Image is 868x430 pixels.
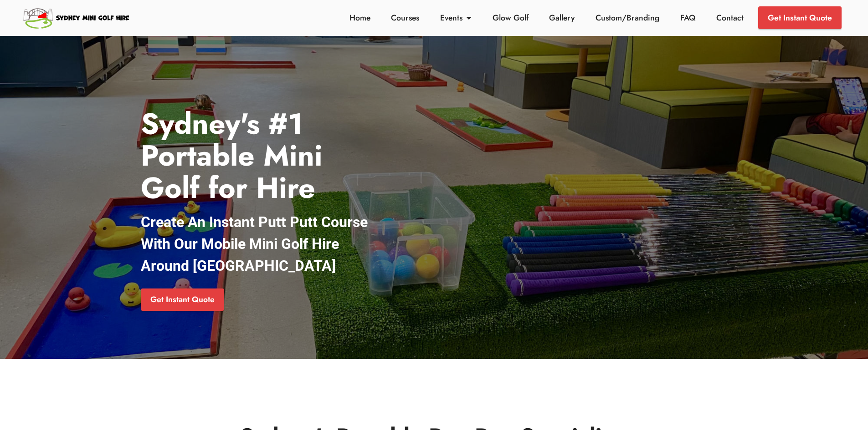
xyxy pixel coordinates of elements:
a: Glow Golf [490,12,531,24]
img: Sydney Mini Golf Hire [22,5,132,31]
a: Events [438,12,474,24]
a: Get Instant Quote [758,6,842,29]
a: Courses [389,12,422,24]
strong: Create An Instant Putt Putt Course With Our Mobile Mini Golf Hire Around [GEOGRAPHIC_DATA] [141,213,368,274]
a: Gallery [547,12,577,24]
a: Get Instant Quote [141,288,224,311]
a: Custom/Branding [593,12,662,24]
a: Home [347,12,373,24]
strong: Sydney's #1 Portable Mini Golf for Hire [141,103,323,209]
a: FAQ [678,12,698,24]
a: Contact [714,12,746,24]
